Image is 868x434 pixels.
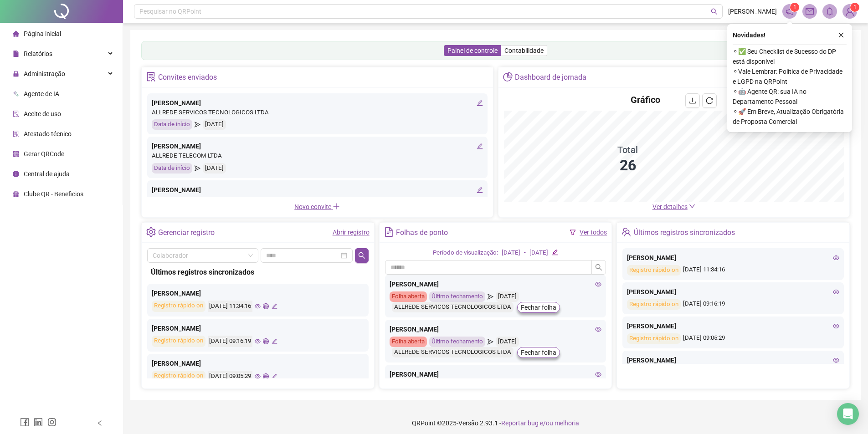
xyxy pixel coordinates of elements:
[272,373,277,379] span: edit
[429,291,485,302] div: Último fechamento
[627,333,681,344] div: Registro rápido on
[689,203,695,209] span: down
[24,50,52,57] span: Relatórios
[263,303,269,309] span: global
[146,227,156,237] span: setting
[488,337,493,347] span: send
[390,279,602,289] div: [PERSON_NAME]
[580,229,607,236] a: Ver todos
[503,72,513,82] span: pie-chart
[97,420,103,426] span: left
[634,225,735,240] div: Últimos registros sincronizados
[13,131,19,137] span: solution
[152,323,364,333] div: [PERSON_NAME]
[733,87,847,107] span: ⚬ 🤖 Agente QR: sua IA no Departamento Pessoal
[392,302,514,312] div: ALLREDE SERVICOS TECNOLOGICOS LTDA
[272,303,277,309] span: edit
[515,70,586,85] div: Dashboard de jornada
[208,371,252,382] div: [DATE] 09:05:29
[627,321,839,331] div: [PERSON_NAME]
[733,30,765,40] span: Novidades !
[203,163,226,174] div: [DATE]
[477,100,483,106] span: edit
[24,170,70,178] span: Central de ajuda
[504,47,544,54] span: Contabilidade
[152,185,483,195] div: [PERSON_NAME]
[358,252,365,259] span: search
[433,248,498,258] div: Período de visualização:
[733,66,847,87] span: ⚬ Vale Lembrar: Política de Privacidade e LGPD na QRPoint
[152,108,483,117] div: ALLREDE SERVICOS TECNOLOGICOS LTDA
[850,3,859,12] sup: Atualize o seu contato no menu Meus Dados
[711,8,718,15] span: search
[595,281,601,287] span: eye
[826,7,834,15] span: bell
[793,4,796,10] span: 1
[24,30,61,37] span: Página inicial
[477,187,483,193] span: edit
[255,373,261,379] span: eye
[521,302,556,312] span: Fechar folha
[24,90,59,97] span: Agente de IA
[333,229,370,236] a: Abrir registro
[384,227,394,237] span: file-text
[390,337,427,347] div: Folha aberta
[595,371,601,378] span: eye
[652,203,695,210] a: Ver detalhes down
[706,97,713,104] span: reload
[13,191,19,197] span: gift
[447,47,498,54] span: Painel de controle
[496,337,519,347] div: [DATE]
[47,418,56,427] span: instagram
[24,150,64,158] span: Gerar QRCode
[843,5,857,18] img: 82410
[502,248,520,258] div: [DATE]
[627,299,681,310] div: Registro rápido on
[152,288,364,298] div: [PERSON_NAME]
[203,119,226,130] div: [DATE]
[24,130,72,138] span: Atestado técnico
[152,119,192,130] div: Data de início
[501,419,579,427] span: Reportar bug e/ou melhoria
[652,203,688,210] span: Ver detalhes
[263,373,269,379] span: global
[195,119,200,130] span: send
[496,291,519,302] div: [DATE]
[294,203,340,210] span: Novo convite
[488,291,493,302] span: send
[13,31,19,37] span: home
[392,347,514,357] div: ALLREDE SERVICOS TECNOLOGICOS LTDA
[631,93,660,106] h4: Gráfico
[152,151,483,161] div: ALLREDE TELECOM LTDA
[627,333,839,344] div: [DATE] 09:05:29
[34,418,43,427] span: linkedin
[595,326,601,332] span: eye
[833,323,839,329] span: eye
[728,6,777,16] span: [PERSON_NAME]
[158,225,215,240] div: Gerenciar registro
[152,163,192,174] div: Data de início
[208,301,252,312] div: [DATE] 11:34:16
[390,369,602,379] div: [PERSON_NAME]
[20,418,29,427] span: facebook
[272,338,277,344] span: edit
[806,7,814,15] span: mail
[833,255,839,261] span: eye
[627,253,839,263] div: [PERSON_NAME]
[208,336,252,347] div: [DATE] 09:16:19
[24,190,83,198] span: Clube QR - Beneficios
[152,98,483,108] div: [PERSON_NAME]
[733,107,847,127] span: ⚬ 🚀 Em Breve, Atualização Obrigatória de Proposta Comercial
[255,303,261,309] span: eye
[570,229,576,235] span: filter
[390,291,427,302] div: Folha aberta
[517,302,560,313] button: Fechar folha
[529,248,548,258] div: [DATE]
[833,289,839,295] span: eye
[152,336,205,347] div: Registro rápido on
[152,301,205,312] div: Registro rápido on
[390,324,602,334] div: [PERSON_NAME]
[621,227,631,237] span: team
[24,110,61,117] span: Aceite de uso
[627,265,839,276] div: [DATE] 11:34:16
